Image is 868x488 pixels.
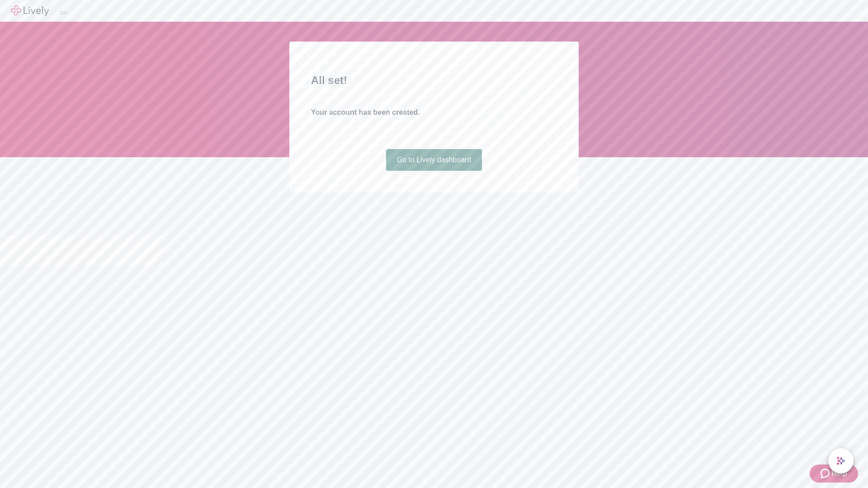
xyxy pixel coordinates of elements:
[821,468,831,479] svg: Zendesk support icon
[311,72,557,89] h2: All set!
[60,11,67,14] button: Log out
[836,456,845,465] svg: Lively AI Assistant
[11,5,49,16] img: Lively
[311,107,557,118] h4: Your account has been created.
[831,468,847,479] span: Help
[386,149,482,171] a: Go to Lively dashboard
[828,448,854,474] button: chat
[810,465,858,483] button: Zendesk support iconHelp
